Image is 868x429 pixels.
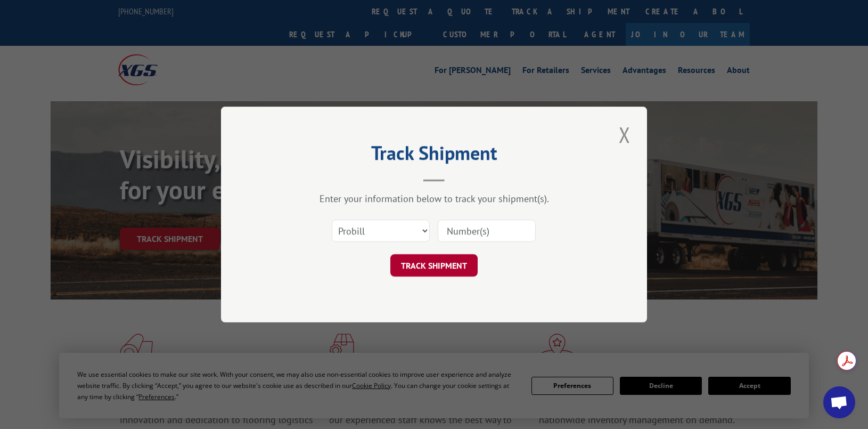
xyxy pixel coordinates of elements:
button: Close modal [616,120,634,149]
h2: Track Shipment [274,145,594,166]
input: Number(s) [438,220,536,242]
a: Open chat [823,386,855,418]
div: Enter your information below to track your shipment(s). [274,192,594,205]
button: TRACK SHIPMENT [390,254,478,277]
